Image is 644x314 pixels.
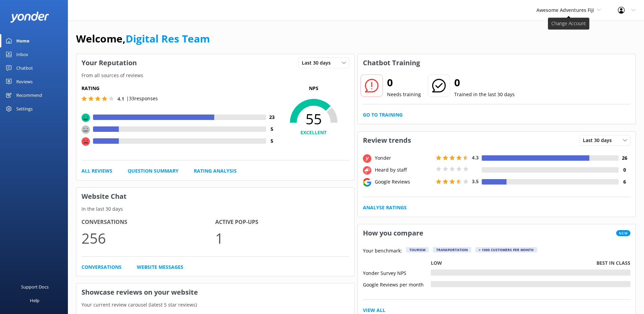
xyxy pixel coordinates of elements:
h3: Showcase reviews on your website [76,283,354,301]
h4: Conversations [81,218,215,227]
div: Transportation [433,247,471,252]
h4: 6 [619,178,630,186]
h3: Review trends [358,132,416,149]
a: View All [363,307,385,314]
div: Help [30,294,39,307]
p: Trained in the last 30 days [454,91,515,98]
p: Low [431,259,442,267]
span: 55 [278,110,349,127]
p: Your current review carousel (latest 5 star reviews) [76,301,354,309]
h5: Rating [81,85,278,92]
div: Chatbot [16,61,33,75]
p: NPS [278,85,349,92]
p: From all sources of reviews [76,72,354,79]
div: Home [16,34,30,48]
h3: Website Chat [76,188,354,205]
h4: 5 [266,137,278,145]
span: Last 30 days [583,137,616,144]
h2: 0 [454,74,515,91]
div: Tourism [406,247,429,252]
a: Go to Training [363,111,403,119]
div: Yonder [373,154,434,162]
h3: Chatbot Training [358,54,425,72]
div: > 1000 customers per month [475,247,537,252]
span: Last 30 days [302,59,335,67]
p: In the last 30 days [76,205,354,213]
span: 4.1 [117,95,124,102]
h3: How you compare [358,224,428,242]
div: Heard by staff [373,166,434,174]
a: Conversations [81,263,122,271]
span: Awesome Adventures Fiji [536,7,594,13]
div: Reviews [16,75,33,88]
div: Yonder Survey NPS [363,269,431,276]
a: Digital Res Team [126,32,210,46]
h4: EXCELLENT [278,129,349,136]
a: Website Messages [137,263,183,271]
p: | 33 responses [126,95,158,102]
a: Rating Analysis [194,167,237,175]
p: Your benchmark: [363,247,402,255]
div: Recommend [16,88,42,102]
h4: 23 [266,114,278,121]
h4: 0 [619,166,630,174]
h4: 26 [619,154,630,162]
h2: 0 [387,74,421,91]
img: yonder-white-logo.png [10,12,49,23]
p: Needs training [387,91,421,98]
div: Google Reviews per month [363,281,431,287]
span: 3.5 [472,178,479,185]
h3: Your Reputation [76,54,142,72]
span: 4.3 [472,154,479,161]
a: Question Summary [128,167,179,175]
p: 256 [81,227,215,249]
div: Settings [16,102,33,116]
div: Support Docs [21,280,49,294]
h4: 5 [266,125,278,133]
a: All Reviews [81,167,112,175]
div: Inbox [16,48,28,61]
a: Analyse Ratings [363,204,407,211]
p: 1 [215,227,349,249]
p: Best in class [596,259,630,267]
div: Google Reviews [373,178,434,186]
h1: Welcome, [76,31,210,47]
span: New [616,230,630,236]
h4: Active Pop-ups [215,218,349,227]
